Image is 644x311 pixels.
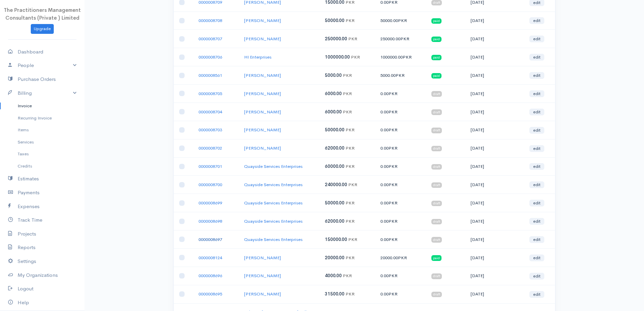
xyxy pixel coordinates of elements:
[244,163,303,169] a: Quayside Services Enterprises
[348,237,357,242] span: PKR
[431,146,442,151] span: draft
[198,127,222,133] a: 0000008703
[345,200,355,206] span: PKR
[351,54,360,60] span: PKR
[529,236,544,243] a: edit
[465,30,524,48] td: [DATE]
[198,218,222,224] a: 0000008698
[244,182,303,187] a: Quayside Services Enterprises
[244,200,303,206] a: Quayside Services Enterprises
[343,109,352,115] span: PKR
[431,55,442,60] span: paid
[343,72,352,78] span: PKR
[375,212,426,230] td: 0.00
[198,91,222,96] a: 0000008705
[325,200,344,206] span: 50000.00
[388,163,398,169] span: PKR
[375,48,426,66] td: 1000000.00
[348,182,357,187] span: PKR
[375,30,426,48] td: 250000.00
[375,267,426,285] td: 0.00
[343,91,352,96] span: PKR
[529,291,544,298] a: edit
[345,18,355,23] span: PKR
[465,121,524,139] td: [DATE]
[198,54,222,60] a: 0000008706
[343,273,352,279] span: PKR
[465,85,524,103] td: [DATE]
[465,157,524,176] td: [DATE]
[325,273,342,279] span: 4000.00
[529,127,544,134] a: edit
[465,103,524,121] td: [DATE]
[244,127,281,133] a: [PERSON_NAME]
[325,291,344,297] span: 31500.00
[244,72,281,78] a: [PERSON_NAME]
[325,127,344,133] span: 50000.00
[388,127,398,133] span: PKR
[345,255,355,261] span: PKR
[375,66,426,85] td: 5000.00
[198,200,222,206] a: 0000008699
[431,273,442,279] span: draft
[345,145,355,151] span: PKR
[431,18,442,24] span: paid
[198,255,222,261] a: 0000008124
[465,212,524,230] td: [DATE]
[465,66,524,85] td: [DATE]
[325,54,350,60] span: 1000000.00
[31,24,54,34] a: Upgrade
[244,91,281,96] a: [PERSON_NAME]
[529,200,544,206] a: edit
[325,255,344,261] span: 20000.00
[465,48,524,66] td: [DATE]
[375,12,426,30] td: 50000.00
[325,109,342,115] span: 6000.00
[244,54,271,60] a: HI Enterprises
[198,36,222,42] a: 0000008707
[431,255,442,261] span: paid
[375,103,426,121] td: 0.00
[529,218,544,225] a: edit
[398,18,407,23] span: PKR
[325,18,344,23] span: 50000.00
[244,255,281,261] a: [PERSON_NAME]
[325,182,347,187] span: 240000.00
[375,248,426,267] td: 20000.00
[198,109,222,115] a: 0000008704
[375,121,426,139] td: 0.00
[431,91,442,96] span: draft
[431,201,442,206] span: draft
[325,36,347,42] span: 250000.00
[325,237,347,242] span: 150000.00
[465,267,524,285] td: [DATE]
[325,163,344,169] span: 60000.00
[345,127,355,133] span: PKR
[244,18,281,23] a: [PERSON_NAME]
[465,12,524,30] td: [DATE]
[325,72,342,78] span: 5000.00
[375,157,426,176] td: 0.00
[431,37,442,42] span: paid
[244,218,303,224] a: Quayside Services Enterprises
[529,273,544,280] a: edit
[400,36,409,42] span: PKR
[345,163,355,169] span: PKR
[375,194,426,212] td: 0.00
[388,200,398,206] span: PKR
[465,176,524,194] td: [DATE]
[529,181,544,188] a: edit
[198,182,222,187] a: 0000008700
[198,163,222,169] a: 0000008701
[465,248,524,267] td: [DATE]
[198,237,222,242] a: 0000008697
[198,72,222,78] a: 0000008561
[198,145,222,151] a: 0000008702
[375,285,426,303] td: 0.00
[345,218,355,224] span: PKR
[325,145,344,151] span: 62000.00
[465,285,524,303] td: [DATE]
[388,237,398,242] span: PKR
[529,54,544,61] a: edit
[465,230,524,249] td: [DATE]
